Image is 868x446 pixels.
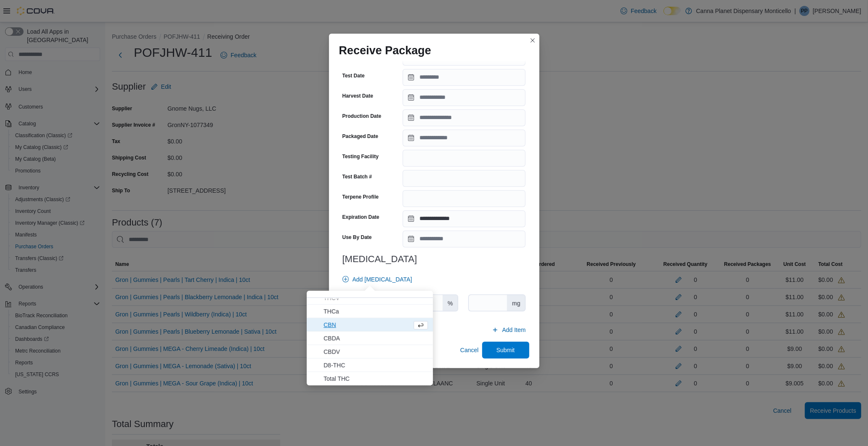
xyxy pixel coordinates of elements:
[307,332,433,345] li: CBDA
[460,346,479,354] span: Cancel
[307,305,433,318] li: THCa
[324,346,428,356] span: CBDV
[307,291,433,305] li: THCV
[342,194,379,200] label: Terpene Profile
[307,372,433,385] li: Total THC
[403,210,526,227] input: Press the down key to open a popover containing a calendar.
[403,231,526,247] input: Press the down key to open a popover containing a calendar.
[342,133,378,140] label: Packaged Date
[307,318,433,332] li: CBN
[339,271,416,288] button: Add [MEDICAL_DATA]
[507,295,525,311] div: mg
[324,360,428,370] span: D8-THC
[443,295,458,311] div: %
[339,44,431,57] h1: Receive Package
[457,342,482,358] button: Cancel
[403,109,526,126] input: Press the down key to open a popover containing a calendar.
[342,72,365,79] label: Test Date
[307,358,433,372] li: D8-THC
[502,326,526,334] span: Add Item
[482,342,529,358] button: Submit
[353,275,412,284] span: Add [MEDICAL_DATA]
[324,292,428,303] span: THCV
[403,69,526,86] input: Press the down key to open a popover containing a calendar.
[342,93,373,99] label: Harvest Date
[488,321,529,338] button: Add Item
[342,173,372,180] label: Test Batch #
[342,234,372,241] label: Use By Date
[342,153,379,160] label: Testing Facility
[324,374,428,384] span: Total THC
[342,214,380,220] label: Expiration Date
[342,113,382,119] label: Production Date
[324,319,409,329] span: CBN
[496,346,515,354] span: Submit
[342,254,526,264] h3: [MEDICAL_DATA]
[307,237,433,385] ul: Units
[528,35,538,45] button: Closes this modal window
[307,345,433,358] li: CBDV
[324,333,428,343] span: CBDA
[403,89,526,106] input: Press the down key to open a popover containing a calendar.
[324,306,428,316] span: THCa
[403,130,526,146] input: Press the down key to open a popover containing a calendar.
